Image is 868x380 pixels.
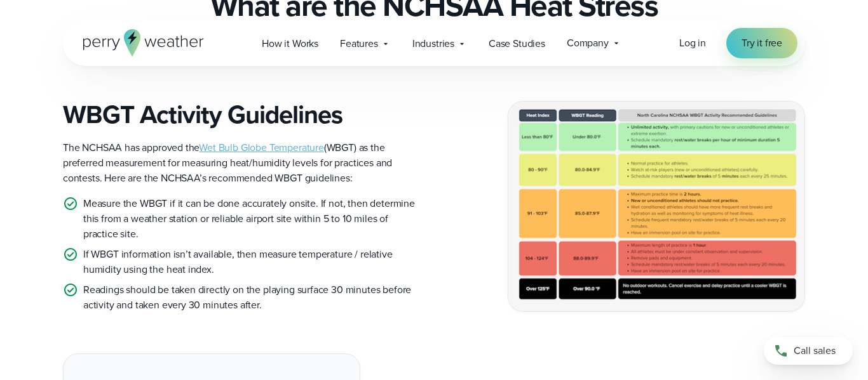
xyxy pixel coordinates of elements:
span: The NCHSAA has approved the (WBGT) as the preferred measurement for measuring heat/humidity level... [63,140,392,185]
a: Log in [679,36,706,51]
a: Call sales [764,337,853,365]
h3: WBGT Activity Guidelines [63,100,424,130]
span: How it Works [262,36,318,51]
a: Wet Bulb Globe Temperature [199,140,324,155]
span: Company [567,36,609,51]
a: Case Studies [478,30,556,56]
span: Features [340,36,378,51]
img: North Carolina NCHSAA [508,102,804,311]
span: Call sales [794,343,836,358]
span: Log in [679,36,706,50]
a: Try it free [726,28,797,58]
span: Industries [412,36,454,51]
p: Readings should be taken directly on the playing surface 30 minutes before activity and taken eve... [83,282,424,313]
p: If WBGT information isn’t available, then measure temperature / relative humidity using the heat ... [83,247,424,277]
span: Try it free [742,36,782,51]
a: How it Works [251,30,329,56]
span: Case Studies [489,36,545,51]
p: Measure the WBGT if it can be done accurately onsite. If not, then determine this from a weather ... [83,196,424,242]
